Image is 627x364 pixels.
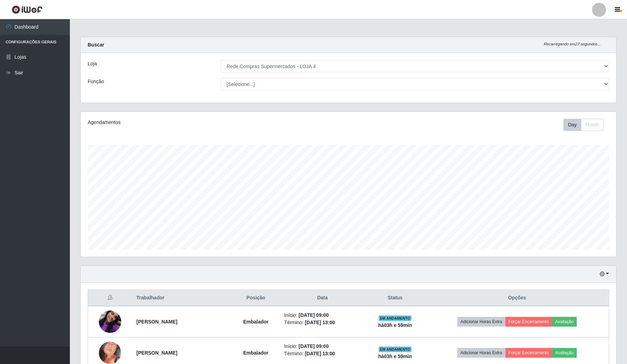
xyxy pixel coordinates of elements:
[137,319,177,325] strong: [PERSON_NAME]
[552,348,577,358] button: Avaliação
[243,350,268,356] strong: Embalador
[581,119,604,131] button: Month
[563,119,609,131] div: Toolbar with button groups
[378,354,412,359] strong: há 03 h e 59 min
[284,343,361,350] li: Início:
[563,119,581,131] button: Day
[544,42,601,46] i: Recarregando em 27 segundos...
[505,348,552,358] button: Forçar Encerramento
[88,42,104,48] strong: Buscar
[88,60,97,67] label: Loja
[505,317,552,327] button: Forçar Encerramento
[379,347,412,352] span: EM ANDAMENTO
[280,290,365,306] th: Data
[132,290,232,306] th: Trabalhador
[88,78,104,85] label: Função
[299,312,329,318] time: [DATE] 09:00
[305,320,335,325] time: [DATE] 13:00
[137,350,177,356] strong: [PERSON_NAME]
[457,317,505,327] button: Adicionar Horas Extra
[12,5,43,14] img: CoreUI Logo
[99,302,121,342] img: 1704842067547.jpeg
[563,119,604,131] div: First group
[243,319,268,325] strong: Embalador
[552,317,577,327] button: Avaliação
[284,319,361,326] li: Término:
[232,290,280,306] th: Posição
[379,315,412,321] span: EM ANDAMENTO
[365,290,425,306] th: Status
[457,348,505,358] button: Adicionar Horas Extra
[305,351,335,356] time: [DATE] 13:00
[299,343,329,349] time: [DATE] 09:00
[378,322,412,328] strong: há 03 h e 59 min
[284,350,361,357] li: Término:
[425,290,609,306] th: Opções
[88,119,299,126] div: Agendamentos
[284,312,361,319] li: Início:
